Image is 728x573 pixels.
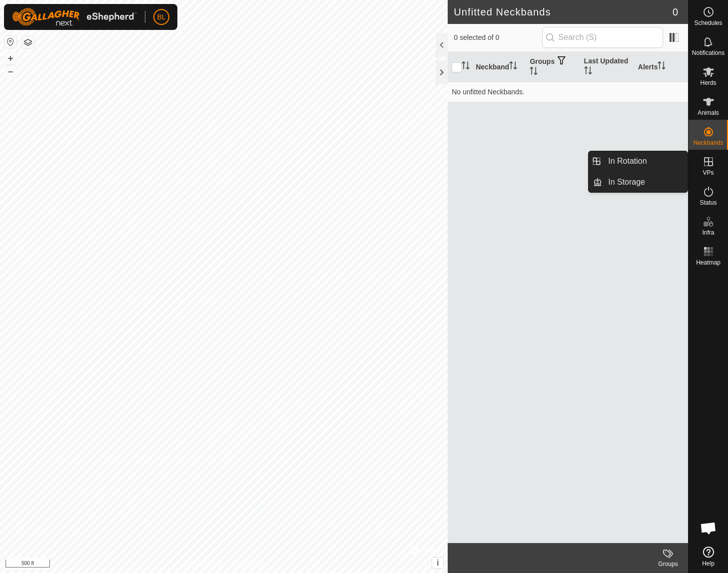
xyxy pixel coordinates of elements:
span: BL [157,12,165,22]
a: In Rotation [602,151,688,171]
a: Help [689,543,728,571]
th: Neckband [472,52,526,82]
span: In Storage [608,176,645,188]
div: Groups [648,560,688,569]
button: i [432,558,443,569]
img: Gallagher Logo [12,8,137,26]
p-sorticon: Activate to sort [584,68,592,76]
span: Infra [702,230,714,236]
button: Map Layers [22,36,34,48]
input: Search (S) [542,27,663,48]
span: Animals [698,110,719,116]
span: 0 selected of 0 [454,32,542,43]
button: Reset Map [4,36,16,48]
span: Status [700,200,717,206]
p-sorticon: Activate to sort [530,68,538,76]
span: Schedules [694,20,722,26]
span: 0 [673,4,678,19]
span: Neckbands [693,140,723,146]
span: VPs [703,170,714,176]
th: Groups [526,52,580,82]
span: i [437,559,439,567]
a: Privacy Policy [184,560,222,569]
th: Alerts [634,52,688,82]
span: Notifications [692,50,725,56]
a: Contact Us [234,560,263,569]
li: In Rotation [589,151,688,171]
button: – [4,65,16,77]
div: Open chat [694,513,724,543]
a: In Storage [602,172,688,192]
p-sorticon: Activate to sort [509,63,517,71]
span: Heatmap [696,260,721,266]
p-sorticon: Activate to sort [462,63,470,71]
h2: Unfitted Neckbands [454,6,673,18]
th: Last Updated [580,52,634,82]
span: Help [702,561,715,567]
p-sorticon: Activate to sort [658,63,666,71]
button: + [4,52,16,64]
span: In Rotation [608,155,647,167]
span: Herds [700,80,716,86]
li: In Storage [589,172,688,192]
td: No unfitted Neckbands. [448,82,688,102]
